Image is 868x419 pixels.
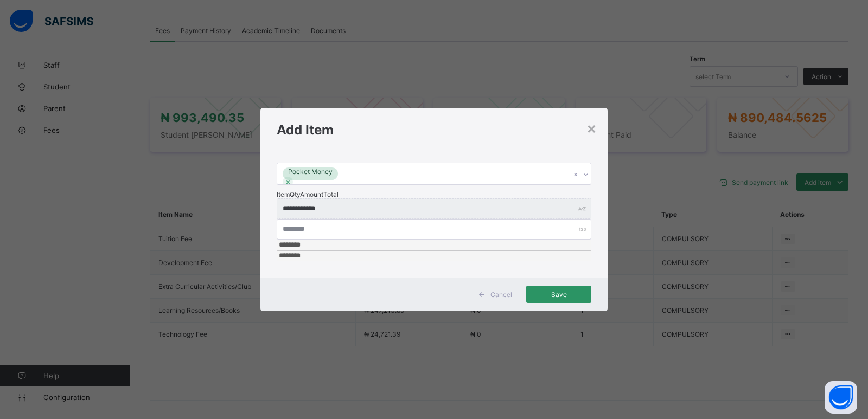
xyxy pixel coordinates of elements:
[277,122,591,138] h1: Add Item
[323,185,339,204] span: Total
[534,291,583,299] span: Save
[490,291,512,299] span: Cancel
[283,167,338,176] div: Pocket Money
[825,381,857,414] button: Open asap
[300,185,323,204] span: Amount
[586,119,597,137] div: ×
[277,185,290,204] span: Item
[290,185,300,204] span: Qty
